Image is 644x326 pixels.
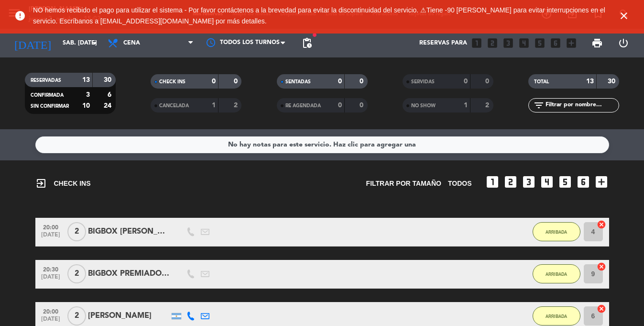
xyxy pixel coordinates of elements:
[338,102,342,109] strong: 0
[546,314,567,319] span: ARRIBADA
[39,263,63,274] span: 20:30
[533,306,580,326] button: ARRIBADA
[591,37,603,49] span: print
[576,174,591,190] i: looks_6
[67,222,86,241] span: 2
[88,268,169,280] div: BIGBOX PREMIADOS [PERSON_NAME]
[533,100,545,111] i: filter_list
[503,174,518,190] i: looks_two
[104,77,113,83] strong: 30
[104,102,113,109] strong: 24
[611,29,637,57] div: LOG OUT
[33,6,605,25] span: NO hemos recibido el pago para utilizar el sistema - Por favor contáctenos a la brevedad para evi...
[360,102,365,109] strong: 0
[285,79,311,84] span: SENTADAS
[108,91,113,98] strong: 6
[88,225,169,238] div: BIGBOX [PERSON_NAME]
[565,37,578,49] i: add_box
[594,174,609,190] i: add_box
[159,103,189,108] span: CANCELADA
[360,78,365,85] strong: 0
[39,232,63,243] span: [DATE]
[35,178,91,189] span: CHECK INS
[31,78,61,83] span: RESERVADAS
[31,104,69,109] span: SIN CONFIRMAR
[35,178,47,189] i: exit_to_app
[597,220,606,229] i: cancel
[82,102,90,109] strong: 10
[485,174,500,190] i: looks_one
[234,78,240,85] strong: 0
[39,274,63,285] span: [DATE]
[486,37,499,49] i: looks_two
[533,222,580,241] button: ARRIBADA
[39,305,63,316] span: 20:00
[557,174,573,190] i: looks_5
[618,37,629,49] i: power_settings_new
[338,78,342,85] strong: 0
[539,174,555,190] i: looks_4
[7,33,58,54] i: [DATE]
[518,37,530,49] i: looks_4
[521,174,536,190] i: looks_3
[411,103,436,108] span: NO SHOW
[597,262,606,271] i: cancel
[618,10,630,22] i: close
[608,78,617,85] strong: 30
[39,221,63,232] span: 20:00
[546,229,567,235] span: ARRIBADA
[159,79,186,84] span: CHECK INS
[212,102,216,109] strong: 1
[301,37,313,49] span: pending_actions
[470,37,483,49] i: looks_one
[411,79,435,84] span: SERVIDAS
[419,40,467,46] span: Reservas para
[123,40,140,46] span: Cena
[464,78,468,85] strong: 0
[366,178,441,189] span: Filtrar por tamaño
[549,37,562,49] i: looks_6
[485,102,491,109] strong: 2
[485,78,491,85] strong: 0
[14,10,26,22] i: error
[448,178,472,189] span: TODOS
[88,310,169,322] div: [PERSON_NAME]
[545,100,619,111] input: Filtrar por nombre...
[67,306,86,326] span: 2
[546,271,567,277] span: ARRIBADA
[86,91,90,98] strong: 3
[597,304,606,314] i: cancel
[502,37,514,49] i: looks_3
[533,264,580,283] button: ARRIBADA
[534,79,549,84] span: TOTAL
[234,102,240,109] strong: 2
[82,77,90,83] strong: 13
[586,78,594,85] strong: 13
[285,103,321,108] span: RE AGENDADA
[31,93,64,98] span: CONFIRMADA
[67,264,86,283] span: 2
[464,102,468,109] strong: 1
[89,37,100,49] i: arrow_drop_down
[212,78,216,85] strong: 0
[228,139,416,150] div: No hay notas para este servicio. Haz clic para agregar una
[534,37,546,49] i: looks_5
[312,32,317,38] span: fiber_manual_record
